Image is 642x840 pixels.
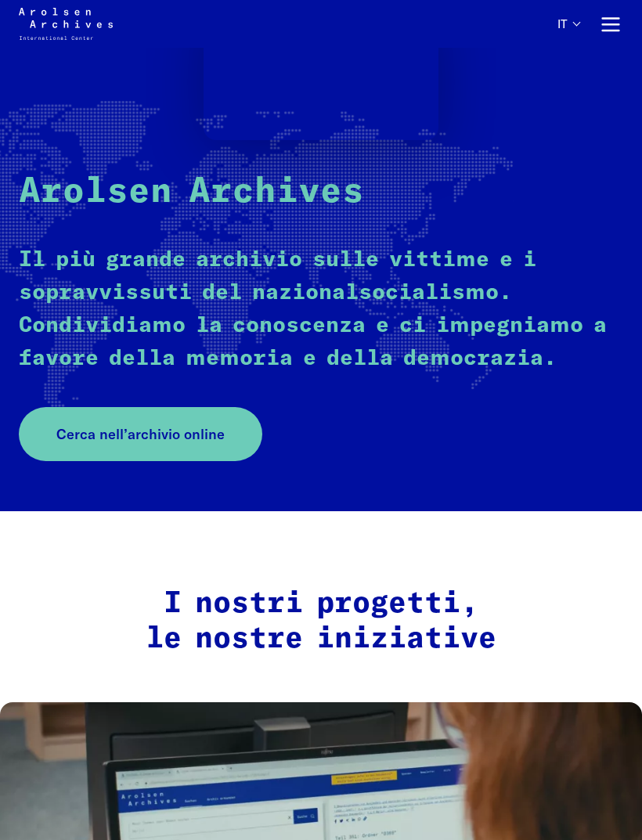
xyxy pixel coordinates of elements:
strong: Arolsen Archives [19,175,364,210]
button: Italiano, selezione lingua [557,17,579,46]
span: Cerca nell’archivio online [56,424,225,445]
a: Cerca nell’archivio online [19,407,262,461]
p: Il più grande archivio sulle vittime e i sopravvissuti del nazionalsocialismo. Condividiamo la co... [19,244,623,375]
nav: Primaria [557,8,623,40]
h2: I nostri progetti, le nostre iniziative [19,586,623,657]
